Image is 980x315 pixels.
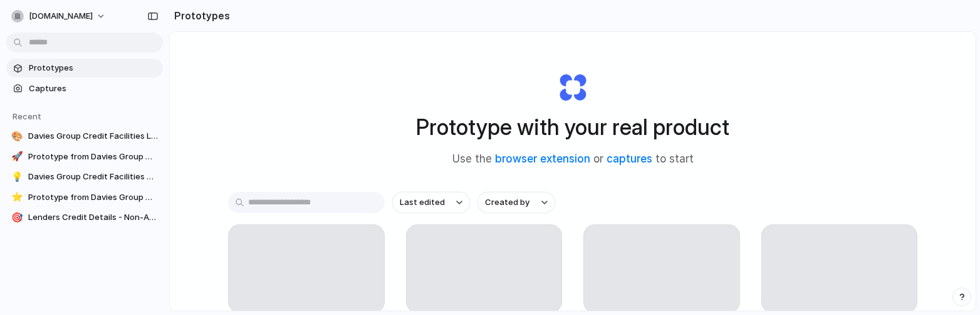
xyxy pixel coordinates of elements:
span: Prototypes [29,62,158,74]
span: Lenders Credit Details - Non-Accrual Status Feature [28,211,158,224]
div: 🎨 [11,130,23,142]
span: Davies Group Credit Facilities Layout [28,130,158,142]
a: captures [607,152,652,165]
a: browser extension [495,152,590,165]
h2: Prototypes [169,8,230,23]
div: ⭐ [11,191,23,204]
a: 💡Davies Group Credit Facilities Card Design [6,167,163,186]
a: 🎨Davies Group Credit Facilities Layout [6,127,163,146]
a: Prototypes [6,59,163,77]
span: Captures [29,82,158,95]
span: Last edited [400,196,445,209]
a: Captures [6,79,163,98]
h1: Prototype with your real product [416,111,729,144]
span: Recent [13,111,41,121]
button: Created by [477,192,555,213]
a: 🚀Prototype from Davies Group Ownership [6,147,163,166]
button: [DOMAIN_NAME] [6,6,112,26]
a: ⭐Prototype from Davies Group Ownership [6,188,163,207]
div: 💡 [11,171,23,183]
button: Last edited [392,192,470,213]
span: Prototype from Davies Group Ownership [28,191,158,204]
span: Created by [485,196,529,209]
span: Prototype from Davies Group Ownership [28,151,158,163]
span: Use the or to start [452,151,694,167]
div: 🎯 [11,211,23,224]
span: Davies Group Credit Facilities Card Design [28,171,158,183]
div: 🚀 [11,151,23,163]
a: 🎯Lenders Credit Details - Non-Accrual Status Feature [6,208,163,227]
span: [DOMAIN_NAME] [29,10,93,22]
